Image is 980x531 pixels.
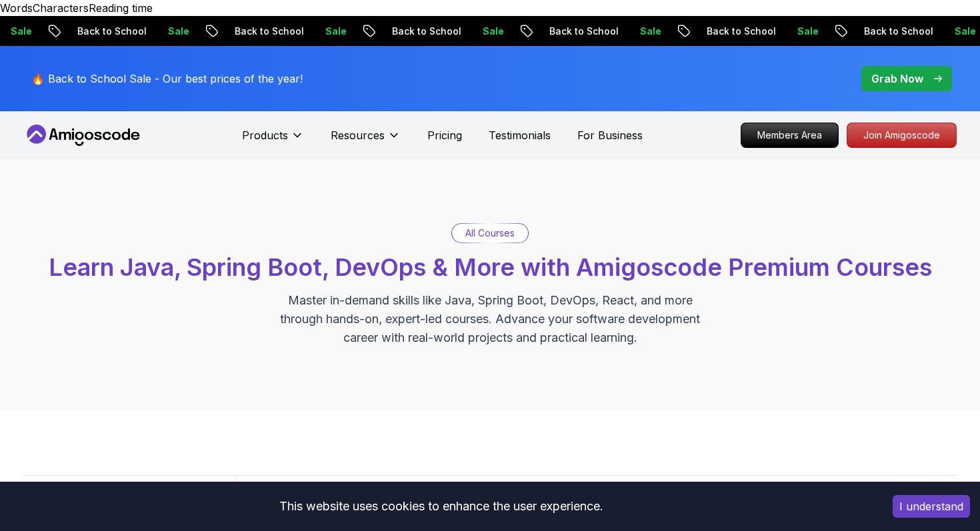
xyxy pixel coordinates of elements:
[157,25,199,38] p: Sale
[31,71,303,87] p: 🔥 Back to School Sale - Our best prices of the year!
[538,25,629,38] p: Back to School
[49,253,932,282] span: Learn Java, Spring Boot, DevOps & More with Amigoscode Premium Courses
[741,123,838,147] p: Members Area
[871,71,923,87] p: Grab Now
[242,127,288,143] p: Products
[331,127,401,154] button: Resources
[381,25,471,38] p: Back to School
[66,25,157,38] p: Back to School
[853,25,943,38] p: Back to School
[427,127,462,143] a: Pricing
[577,127,643,143] a: For Business
[695,25,786,38] p: Back to School
[741,123,839,148] a: Members Area
[223,25,314,38] p: Back to School
[471,25,514,38] p: Sale
[847,123,957,148] a: Join Amigoscode
[489,127,551,143] a: Testimonials
[242,127,304,154] button: Products
[893,495,970,518] button: Accept cookies
[10,492,873,521] div: This website uses cookies to enhance the user experience.
[266,291,714,347] p: Master in-demand skills like Java, Spring Boot, DevOps, React, and more through hands-on, expert-...
[629,25,671,38] p: Sale
[33,1,89,15] span: Characters
[847,123,956,147] p: Join Amigoscode
[89,1,153,15] span: Reading time
[314,25,357,38] p: Sale
[786,25,829,38] p: Sale
[465,227,515,240] p: All Courses
[331,127,385,143] p: Resources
